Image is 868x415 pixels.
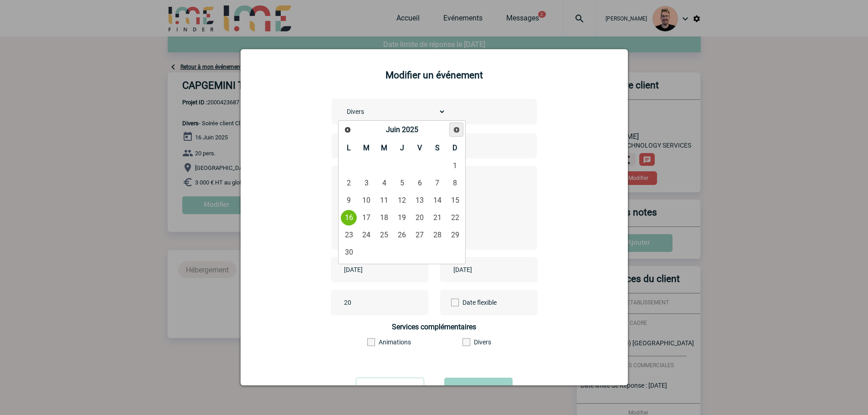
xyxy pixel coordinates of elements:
[358,192,375,209] a: 10
[394,192,411,209] a: 12
[449,123,463,137] a: Suivant
[411,192,428,209] a: 13
[447,192,463,209] a: 15
[340,210,357,226] a: 16
[367,338,417,346] label: Animations
[447,175,463,191] a: 8
[451,290,482,315] label: Date flexible
[340,227,357,243] a: 23
[447,210,463,226] a: 22
[429,227,446,243] a: 28
[381,143,387,152] span: Mercredi
[376,210,393,226] a: 18
[358,227,375,243] a: 24
[444,378,513,403] button: Valider
[453,126,460,133] span: Suivant
[435,143,440,152] span: Samedi
[344,126,351,133] span: Précédent
[376,175,393,191] a: 4
[411,175,428,191] a: 6
[411,227,428,243] a: 27
[447,158,463,174] a: 1
[340,175,357,191] a: 2
[342,264,405,276] input: Date de début
[394,227,411,243] a: 26
[394,210,411,226] a: 19
[451,264,514,276] input: Date de fin
[429,175,446,191] a: 7
[386,125,400,134] span: Juin
[358,210,375,226] a: 17
[394,175,411,191] a: 5
[340,244,357,261] a: 30
[341,123,354,136] a: Précédent
[347,143,351,152] span: Lundi
[252,70,616,81] h2: Modifier un événement
[447,227,463,243] a: 29
[402,125,418,134] span: 2025
[363,143,370,152] span: Mardi
[452,143,457,152] span: Dimanche
[411,210,428,226] a: 20
[429,192,446,209] a: 14
[400,143,404,152] span: Jeudi
[356,378,424,403] input: Annuler
[332,323,537,331] h4: Services complémentaires
[462,338,512,346] label: Divers
[376,192,393,209] a: 11
[376,227,393,243] a: 25
[429,210,446,226] a: 21
[417,143,422,152] span: Vendredi
[340,192,357,209] a: 9
[358,175,375,191] a: 3
[342,297,427,308] input: Nombre de participants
